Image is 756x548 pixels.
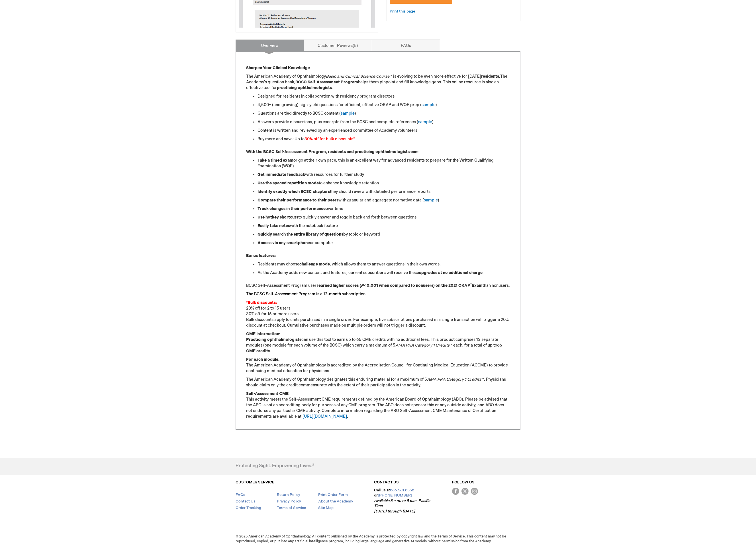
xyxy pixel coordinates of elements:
strong: Practicing ophthalmologists [246,337,301,342]
span: 5 [353,43,358,48]
a: Privacy Policy [277,499,301,504]
li: with granular and aggregate normative data ( ) [258,197,510,203]
p: The American Academy of Ophthalmology is accredited by the Accreditation Council for Continuing M... [246,357,510,374]
li: over time [258,206,510,212]
a: Order Tracking [236,506,261,510]
li: or go at their own pace, this is an excellent way for advanced residents to prepare for the Writt... [258,158,510,169]
strong: Access via any smartphone [258,240,310,245]
em: Available 8 a.m. to 5 p.m. Pacific Time [DATE] through [DATE] [374,498,430,514]
em: P [361,283,364,288]
a: sample [418,120,432,124]
strong: challenge mode [299,262,330,267]
a: [URL][DOMAIN_NAME] [303,414,347,419]
strong: Use hotkey shortcuts [258,215,298,220]
strong: With the BCSC Self-Assessment Program, residents and practicing ophthalmologists can: [246,149,418,154]
strong: Identify exactly which BCSC chapters [258,189,330,194]
li: Buy more and save: Up to [258,136,510,142]
li: to quickly answer and toggle back and forth between questions [258,215,510,220]
a: Overview [236,40,304,51]
li: Residents may choose , which allows them to answer questions in their own words. [258,261,510,267]
strong: BCSC Self-Assessment Program [295,80,358,85]
font: The BCSC Self-Assessment Program is a 12-month subscription. [246,292,367,296]
a: sample [341,111,355,116]
p: 20% off for 2 to 15 users 30% off for 16 or more users Bulk discounts apply to units purchased in... [246,300,510,328]
span: © 2025 American Academy of Ophthalmology. All content published by the Academy is protected by co... [231,534,525,544]
li: to enhance knowledge retention [258,180,510,186]
li: or computer [258,240,510,246]
strong: Easily take notes [258,223,290,228]
li: Designed for residents in collaboration with residency program directors [258,94,510,99]
strong: CME Information: [246,331,280,336]
a: sample [424,198,438,203]
strong: Take a timed exam [258,158,293,163]
em: Basic and Clinical Science Course [326,74,389,79]
p: The American Academy of Ophthalmology ™ is evolving to be even more effective for [DATE] The Acad... [246,74,510,91]
strong: residents. [481,74,500,79]
em: AMA PRA Category 1 Credits [427,377,481,382]
font: *Bulk discounts: [246,300,277,305]
a: Terms of Service [277,506,306,510]
li: with resources for further study [258,172,510,178]
a: Site Map [318,506,334,510]
strong: practicing ophthalmologists [277,85,332,90]
a: CUSTOMER SERVICE [236,480,274,485]
p: : This activity meets the Self-Assessment CME requirements defined by the American Board of Ophth... [246,391,510,419]
a: About the Academy [318,499,353,504]
strong: upgrades at no additional charge [419,270,483,275]
p: The American Academy of Ophthalmology designates this enduring material for a maximum of 5 ™. Phy... [246,377,510,388]
strong: Use the spaced repetition mode [258,181,319,186]
strong: Get immediate feedback [258,172,305,177]
strong: Sharpen Your Clinical Knowledge [246,65,310,70]
p: BCSC Self-Assessment Program users than nonusers. [246,283,510,289]
li: they should review with detailed performance reports [258,189,510,195]
a: FAQs [372,40,440,51]
p: Call us at or [374,488,432,514]
em: AMA PRA Category 1 Credits [395,343,449,348]
a: CONTACT US [374,480,399,485]
strong: Self-Assessment CME [246,391,289,396]
strong: Quickly search the entire library of questions [258,232,343,237]
li: with the notebook feature [258,223,510,229]
sup: ® [470,283,472,286]
font: 30% off for bulk discounts [305,137,353,141]
li: Questions are tied directly to BCSC content ( ) [258,111,510,116]
li: Answers provide discussions, plus excerpts from the BCSC and complete references ( ) [258,119,510,125]
strong: Track changes in their performance [258,206,326,211]
a: FOLLOW US [452,480,475,485]
a: Contact Us [236,499,256,504]
a: 866.561.8558 [390,488,414,493]
strong: Compare their performance to their peers [258,198,338,203]
p: can use this tool to earn up to 65 CME credits with no additional fees. This product comprises 13... [246,331,510,354]
a: FAQs [236,493,245,497]
a: Print Order Form [318,493,348,497]
img: instagram [471,488,478,495]
a: Print this page [390,8,415,15]
strong: 65 CME credits. [246,343,502,353]
img: Twitter [461,488,469,495]
h4: Protecting Sight. Empowering Lives.® [236,463,314,469]
a: sample [422,102,436,107]
img: Facebook [452,488,459,495]
li: 4,500+ (and growing) high-yield questions for efficient, effective OKAP and WQE prep ( ) [258,102,510,108]
strong: For each module: [246,357,279,362]
li: by topic or keyword [258,232,510,237]
li: Content is written and reviewed by an experienced committee of Academy volunteers [258,128,510,133]
a: [PHONE_NUMBER] [378,493,412,498]
strong: Bonus features: [246,253,276,258]
a: Return Policy [277,493,300,497]
strong: earned higher scores ( < 0.001 when compared to nonusers) on the 2021 OKAP Exam [318,283,483,288]
li: As the Academy adds new content and features, current subscribers will receive these . [258,270,510,276]
a: Customer Reviews5 [304,40,372,51]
